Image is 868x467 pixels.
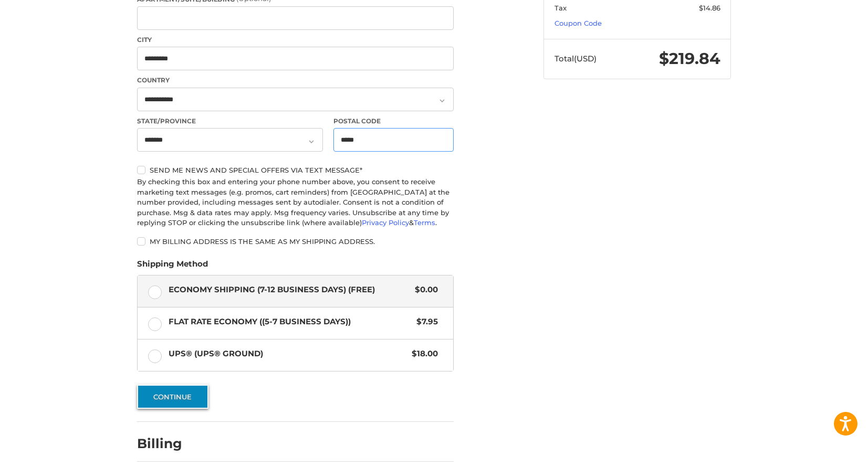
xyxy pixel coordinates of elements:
span: $18.00 [406,348,438,360]
label: City [137,35,454,45]
span: Economy Shipping (7-12 Business Days) (Free) [169,284,410,296]
span: Tax [555,4,567,12]
legend: Shipping Method [137,258,208,275]
div: By checking this box and entering your phone number above, you consent to receive marketing text ... [137,177,454,228]
a: Terms [414,218,435,227]
iframe: Google Customer Reviews [781,439,868,467]
label: Country [137,76,454,85]
span: UPS® (UPS® Ground) [169,348,407,360]
button: Continue [137,385,208,409]
a: Coupon Code [555,19,602,27]
label: Send me news and special offers via text message* [137,166,454,174]
span: $7.95 [411,316,438,328]
span: $14.86 [699,4,720,12]
label: Postal Code [333,116,454,126]
label: My billing address is the same as my shipping address. [137,237,454,246]
h2: Billing [137,436,198,452]
label: State/Province [137,116,323,126]
span: Flat Rate Economy ((5-7 Business Days)) [169,316,412,328]
span: $219.84 [659,49,720,68]
a: Privacy Policy [362,218,409,227]
span: $0.00 [410,284,438,296]
span: Total (USD) [555,54,597,63]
